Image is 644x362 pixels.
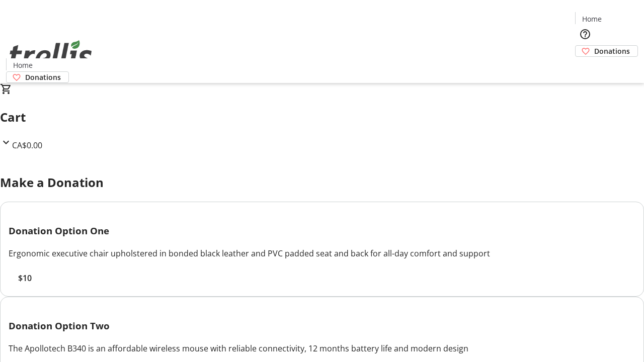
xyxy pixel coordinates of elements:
[9,247,635,259] div: Ergonomic executive chair upholstered in bonded black leather and PVC padded seat and back for al...
[9,342,635,354] div: The Apollotech B340 is an affordable wireless mouse with reliable connectivity, 12 months battery...
[9,272,41,284] button: $10
[575,57,595,77] button: Cart
[6,29,96,79] img: Orient E2E Organization zKkD3OFfxE's Logo
[25,72,61,82] span: Donations
[12,140,42,151] span: CA$0.00
[18,272,32,284] span: $10
[9,224,635,238] h3: Donation Option One
[594,46,630,56] span: Donations
[6,71,69,83] a: Donations
[9,319,635,333] h3: Donation Option Two
[576,14,608,24] a: Home
[7,60,39,70] a: Home
[13,60,33,70] span: Home
[575,24,595,44] button: Help
[582,14,602,24] span: Home
[575,45,638,57] a: Donations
